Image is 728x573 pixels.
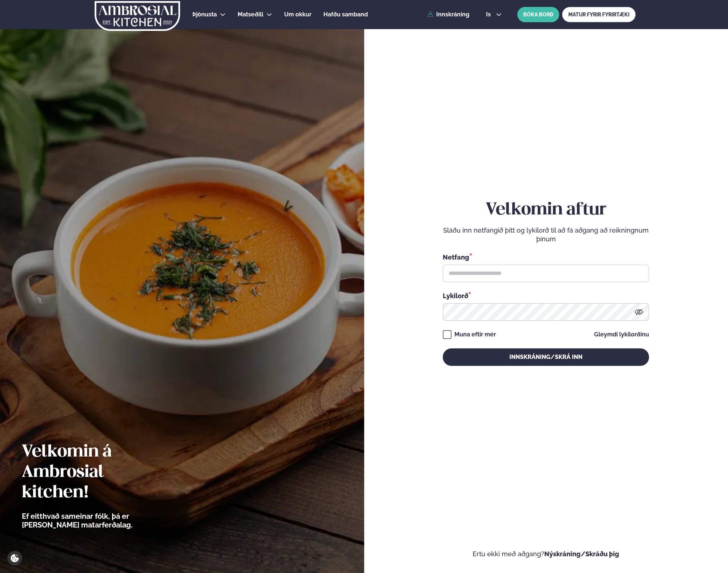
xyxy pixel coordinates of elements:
[323,10,368,19] a: Hafðu samband
[594,332,649,337] a: Gleymdi lykilorðinu
[7,551,22,566] a: Cookie settings
[238,10,263,19] a: Matseðill
[443,291,649,300] div: Lykilorð
[443,200,649,220] h2: Velkomin aftur
[443,348,649,366] button: Innskráning/Skrá inn
[238,11,263,18] span: Matseðill
[443,226,649,244] p: Sláðu inn netfangið þitt og lykilorð til að fá aðgang að reikningnum þínum
[22,442,173,503] h2: Velkomin á Ambrosial kitchen!
[22,512,173,529] p: Ef eitthvað sameinar fólk, þá er [PERSON_NAME] matarferðalag.
[480,12,508,17] button: is
[544,550,619,558] a: Nýskráning/Skráðu þig
[562,7,636,22] a: MATUR FYRIR FYRIRTÆKI
[284,10,311,19] a: Um okkur
[284,11,311,18] span: Um okkur
[94,1,181,31] img: logo
[192,10,217,19] a: Þjónusta
[517,7,559,22] button: BÓKA BORÐ
[192,11,217,18] span: Þjónusta
[427,11,469,18] a: Innskráning
[486,12,493,17] span: is
[443,252,649,262] div: Netfang
[386,550,707,558] p: Ertu ekki með aðgang?
[323,11,368,18] span: Hafðu samband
